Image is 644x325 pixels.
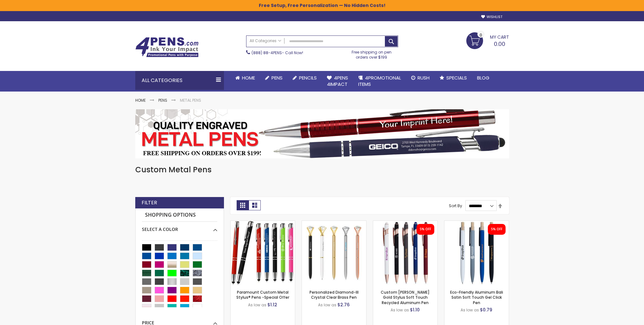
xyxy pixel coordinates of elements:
[135,98,146,103] a: Home
[252,50,303,55] span: - Call Now!
[309,290,359,300] a: Personalized Diamond-III Crystal Clear Brass Pen
[302,220,366,226] a: Personalized Diamond-III Crystal Clear Brass Pen
[435,71,472,85] a: Specials
[237,200,249,210] strong: Grid
[230,71,260,85] a: Home
[322,71,353,92] a: 4Pens4impact
[481,15,502,19] a: Wishlist
[406,71,435,85] a: Rush
[373,220,437,226] a: Custom Lexi Rose Gold Stylus Soft Touch Recycled Aluminum Pen
[271,74,283,81] span: Pens
[472,71,494,85] a: Blog
[381,290,430,305] a: Custom [PERSON_NAME] Gold Stylus Soft Touch Recycled Aluminum Pen
[353,71,406,92] a: 4PROMOTIONALITEMS
[480,32,482,38] span: 0
[236,290,289,300] a: Paramount Custom Metal Stylus® Pens -Special Offer
[444,221,509,285] img: Eco-Friendly Aluminum Bali Satin Soft Touch Gel Click Pen
[135,37,199,57] img: 4Pens Custom Pens and Promotional Products
[345,47,398,60] div: Free shipping on pen orders over $199
[444,220,509,226] a: Eco-Friendly Aluminum Bali Satin Soft Touch Gel Click Pen
[446,74,467,81] span: Specials
[466,32,509,48] a: 0.00 0
[318,302,336,308] span: As low as
[231,221,295,285] img: Paramount Custom Metal Stylus® Pens -Special Offer
[142,199,157,206] strong: Filter
[358,74,401,87] span: 4PROMOTIONAL ITEMS
[410,307,420,313] span: $1.10
[242,74,255,81] span: Home
[252,50,282,55] a: (888) 88-4PENS
[373,221,437,285] img: Custom Lexi Rose Gold Stylus Soft Touch Recycled Aluminum Pen
[302,221,366,285] img: Personalized Diamond-III Crystal Clear Brass Pen
[337,302,350,308] span: $2.76
[158,98,167,103] a: Pens
[231,220,295,226] a: Paramount Custom Metal Stylus® Pens -Special Offer
[142,208,217,222] strong: Shopping Options
[267,302,277,308] span: $1.12
[420,227,431,232] div: 5% OFF
[480,307,492,313] span: $0.79
[461,307,479,313] span: As low as
[135,165,509,175] h1: Custom Metal Pens
[288,71,322,85] a: Pencils
[250,38,281,43] span: All Categories
[135,71,224,90] div: All Categories
[246,36,284,46] a: All Categories
[449,203,462,208] label: Sort By
[450,290,503,305] a: Eco-Friendly Aluminum Bali Satin Soft Touch Gel Click Pen
[142,222,217,233] div: Select A Color
[494,40,505,48] span: 0.00
[391,307,409,313] span: As low as
[491,227,502,232] div: 5% OFF
[135,109,509,158] img: Metal Pens
[418,74,430,81] span: Rush
[299,74,317,81] span: Pencils
[180,98,201,103] strong: Metal Pens
[260,71,288,85] a: Pens
[327,74,348,87] span: 4Pens 4impact
[477,74,489,81] span: Blog
[248,302,266,308] span: As low as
